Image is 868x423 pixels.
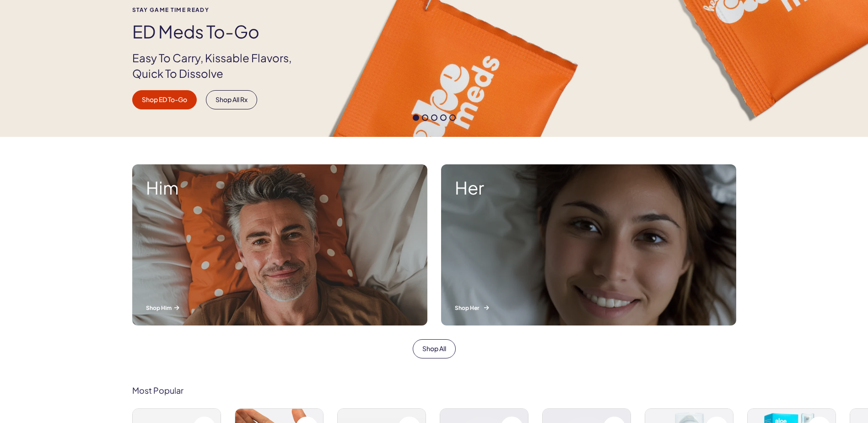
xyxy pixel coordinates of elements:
[132,90,197,109] a: Shop ED To-Go
[455,178,722,197] strong: Her
[413,339,456,358] a: Shop All
[146,304,414,312] p: Shop Him
[132,22,307,41] h1: ED Meds to-go
[434,157,743,332] a: A woman smiling while lying in bed. Her Shop Her
[125,157,434,332] a: A man smiling while lying in bed. Him Shop Him
[132,7,307,13] span: Stay Game time ready
[206,90,257,109] a: Shop All Rx
[146,178,414,197] strong: Him
[455,304,722,312] p: Shop Her
[132,50,307,81] p: Easy To Carry, Kissable Flavors, Quick To Dissolve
